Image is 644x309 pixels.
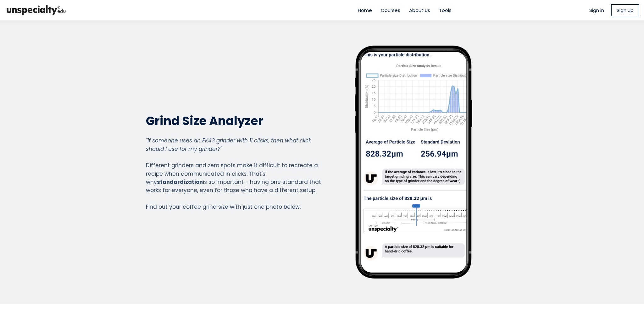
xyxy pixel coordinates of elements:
a: Home [358,7,372,14]
span: Sign up [617,7,634,14]
img: bc390a18feecddb333977e298b3a00a1.png [5,3,68,18]
a: About us [409,7,430,14]
a: Courses [381,7,400,14]
strong: standardization [157,178,203,186]
h2: Grind Size Analyzer [146,113,321,129]
a: Sign in [589,7,604,14]
div: Different grinders and zero spots make it difficult to recreate a recipe when communicated in cli... [146,136,321,211]
em: "If someone uses an EK43 grinder with 11 clicks, then what click should I use for my grinder?" [146,137,311,152]
a: Sign up [611,4,639,16]
a: Tools [439,7,452,14]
